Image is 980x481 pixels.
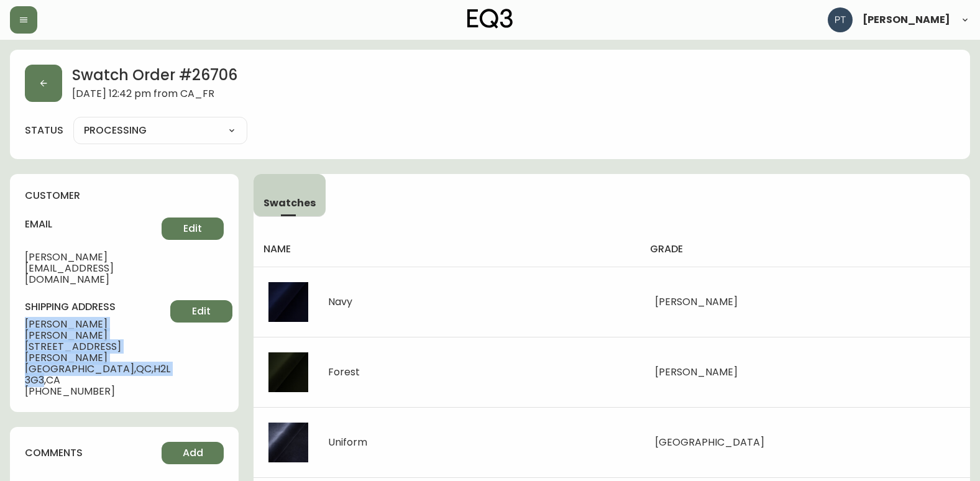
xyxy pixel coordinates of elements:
[467,9,513,29] img: logo
[655,365,738,379] span: [PERSON_NAME]
[162,442,224,464] button: Add
[655,435,764,449] span: [GEOGRAPHIC_DATA]
[650,242,960,256] h4: grade
[72,88,237,102] span: [DATE] 12:42 pm from CA_FR
[655,295,738,309] span: [PERSON_NAME]
[268,282,308,322] img: 9d9e8748-e87d-4de5-8b2c-268fbf35faf9.jpg-thumb.jpg
[268,423,308,462] img: 77642688-ddb1-4ec8-9487-c3ecf23fdaa9.jpg-thumb.jpg
[183,446,203,460] span: Add
[25,218,162,231] h4: email
[25,341,170,364] span: [STREET_ADDRESS][PERSON_NAME]
[863,15,950,25] span: [PERSON_NAME]
[25,124,63,137] label: status
[25,386,170,397] span: [PHONE_NUMBER]
[192,305,211,318] span: Edit
[328,367,360,378] div: Forest
[25,319,170,341] span: [PERSON_NAME] [PERSON_NAME]
[263,196,316,209] span: Swatches
[328,437,367,448] div: Uniform
[25,300,170,314] h4: shipping address
[328,296,352,308] div: Navy
[25,189,224,203] h4: customer
[183,222,202,236] span: Edit
[170,300,232,323] button: Edit
[263,242,630,256] h4: name
[25,446,83,460] h4: comments
[828,7,853,32] img: 986dcd8e1aab7847125929f325458823
[162,218,224,240] button: Edit
[25,364,170,386] span: [GEOGRAPHIC_DATA] , QC , H2L 3G3 , CA
[268,352,308,392] img: fee8a3a7-2764-49e5-8929-95956e1a34ac.jpg-thumb.jpg
[25,252,162,285] span: [PERSON_NAME][EMAIL_ADDRESS][DOMAIN_NAME]
[72,65,237,88] h2: Swatch Order # 26706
